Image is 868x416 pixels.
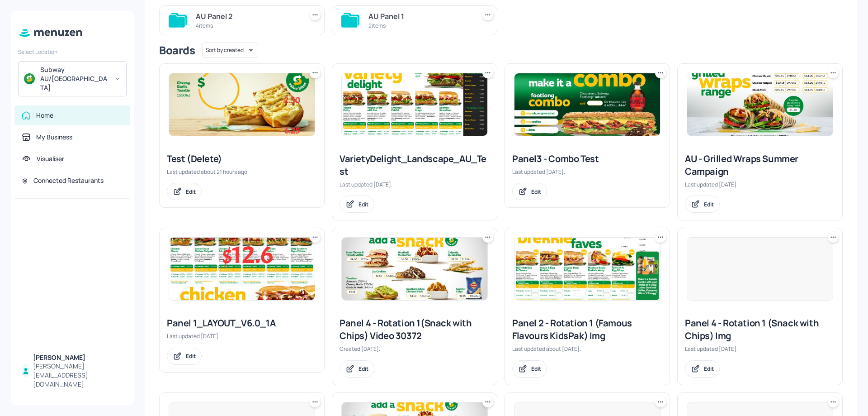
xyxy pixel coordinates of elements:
[514,238,660,300] img: 2025-08-04-1754288214393g8m6ggcpjt6.jpeg
[33,176,104,185] div: Connected Restaurants
[531,365,541,373] div: Edit
[512,153,662,165] div: Panel3 - Combo Test
[33,353,123,362] div: [PERSON_NAME]
[167,153,317,165] div: Test (Delete)
[37,154,64,163] div: Visualiser
[704,201,714,208] div: Edit
[368,22,472,29] div: 2 items
[36,133,72,142] div: My Business
[167,317,317,330] div: Panel 1_LAYOUT_V6.0_1A
[186,188,196,196] div: Edit
[36,111,53,120] div: Home
[18,48,127,56] div: Select Location
[514,73,660,136] img: 2025-08-07-1754562241714zf1t2x7jm3b.jpeg
[24,73,35,84] img: avatar
[167,332,317,340] div: Last updated [DATE].
[169,238,315,300] img: 2025-08-07-1754560946348toavwcegvaj.jpeg
[704,365,714,373] div: Edit
[33,362,123,389] div: [PERSON_NAME][EMAIL_ADDRESS][DOMAIN_NAME]
[359,365,368,373] div: Edit
[340,153,490,178] div: VarietyDelight_Landscape_AU_Test
[685,317,835,342] div: Panel 4 - Rotation 1 (Snack with Chips) Img
[340,317,490,342] div: Panel 4 - Rotation 1(Snack with Chips) Video 30372
[167,168,317,176] div: Last updated about 21 hours ago.
[685,153,835,178] div: AU - Grilled Wraps Summer Campaign
[342,238,487,300] img: 2024-10-30-1730249782100jweh1mnj9x.jpeg
[512,345,662,353] div: Last updated about [DATE].
[169,73,315,136] img: 2025-09-04-1756962984670swnwi5pzlr.jpeg
[368,11,472,22] div: AU Panel 1
[359,201,368,208] div: Edit
[512,317,662,342] div: Panel 2 - Rotation 1 (Famous Flavours KidsPak) Img
[342,73,487,136] img: 2025-08-29-1756439023252n29rpqqk52.jpeg
[685,181,835,188] div: Last updated [DATE].
[531,188,541,196] div: Edit
[685,345,835,353] div: Last updated [DATE].
[196,22,299,29] div: 4 items
[202,41,258,59] div: Sort by created
[186,352,196,360] div: Edit
[687,73,833,136] img: 2024-12-19-1734584245950k86txo84it.jpeg
[340,181,490,188] div: Last updated [DATE].
[159,43,195,57] div: Boards
[40,65,108,92] div: Subway AU/[GEOGRAPHIC_DATA]
[340,345,490,353] div: Created [DATE].
[196,11,299,22] div: AU Panel 2
[512,168,662,176] div: Last updated [DATE].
